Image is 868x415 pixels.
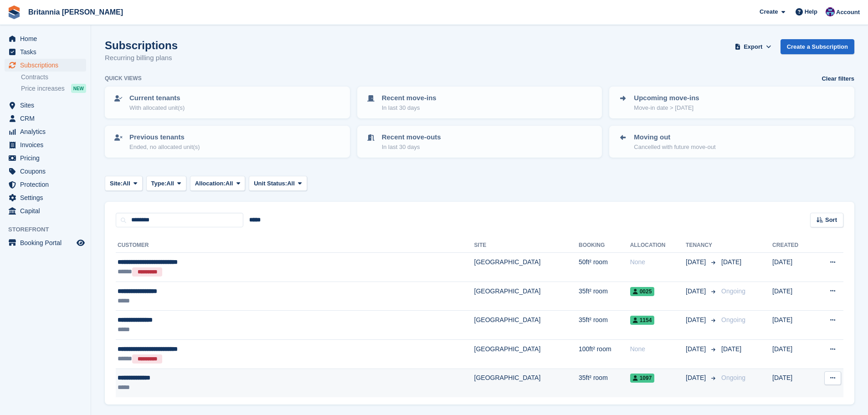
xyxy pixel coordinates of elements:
[579,311,630,340] td: 35ft² room
[760,7,778,16] span: Create
[686,373,708,383] span: [DATE]
[21,84,65,93] span: Price increases
[151,179,167,188] span: Type:
[772,369,813,397] td: [DATE]
[5,236,86,249] a: menu
[630,238,686,253] th: Allocation
[826,7,835,16] img: Becca Clark
[105,39,178,51] h1: Subscriptions
[5,46,86,58] a: menu
[382,103,437,113] p: In last 30 days
[226,179,233,188] span: All
[129,132,200,143] p: Previous tenants
[686,344,708,354] span: [DATE]
[772,253,813,282] td: [DATE]
[129,143,200,152] p: Ended, no allocated unit(s)
[610,127,853,157] a: Moving out Cancelled with future move-out
[733,39,773,54] button: Export
[249,176,307,191] button: Unit Status: All
[474,369,579,397] td: [GEOGRAPHIC_DATA]
[254,179,287,188] span: Unit Status:
[105,176,143,191] button: Site: All
[20,46,75,58] span: Tasks
[5,205,86,217] a: menu
[5,152,86,164] a: menu
[634,93,699,103] p: Upcoming move-ins
[474,282,579,311] td: [GEOGRAPHIC_DATA]
[5,178,86,191] a: menu
[20,138,75,151] span: Invoices
[579,369,630,397] td: 35ft² room
[772,311,813,340] td: [DATE]
[474,311,579,340] td: [GEOGRAPHIC_DATA]
[20,99,75,112] span: Sites
[474,253,579,282] td: [GEOGRAPHIC_DATA]
[106,127,349,157] a: Previous tenants Ended, no allocated unit(s)
[721,258,741,266] span: [DATE]
[129,93,185,103] p: Current tenants
[129,103,185,113] p: With allocated unit(s)
[630,344,686,354] div: None
[358,87,601,118] a: Recent move-ins In last 30 days
[190,176,246,191] button: Allocation: All
[721,374,745,381] span: Ongoing
[20,32,75,45] span: Home
[634,132,715,143] p: Moving out
[579,238,630,253] th: Booking
[382,93,437,103] p: Recent move-ins
[358,127,601,157] a: Recent move-outs In last 30 days
[721,345,741,353] span: [DATE]
[634,103,699,113] p: Move-in date > [DATE]
[686,287,708,296] span: [DATE]
[7,5,21,19] img: stora-icon-8386f47178a22dfd0bd8f6a31ec36ba5ce8667c1dd55bd0f319d3a0aa187defe.svg
[630,316,655,325] span: 1154
[772,282,813,311] td: [DATE]
[772,238,813,253] th: Created
[5,165,86,178] a: menu
[20,125,75,138] span: Analytics
[20,165,75,178] span: Coupons
[20,112,75,125] span: CRM
[5,125,86,138] a: menu
[474,339,579,369] td: [GEOGRAPHIC_DATA]
[382,143,441,152] p: In last 30 days
[686,238,718,253] th: Tenancy
[5,32,86,45] a: menu
[686,315,708,325] span: [DATE]
[772,339,813,369] td: [DATE]
[721,287,745,295] span: Ongoing
[75,237,86,248] a: Preview store
[105,53,178,63] p: Recurring billing plans
[21,73,86,82] a: Contracts
[805,7,817,16] span: Help
[110,179,123,188] span: Site:
[610,87,853,118] a: Upcoming move-ins Move-in date > [DATE]
[744,42,762,51] span: Export
[20,178,75,191] span: Protection
[20,236,75,249] span: Booking Portal
[5,59,86,72] a: menu
[5,191,86,204] a: menu
[5,99,86,112] a: menu
[579,339,630,369] td: 100ft² room
[634,143,715,152] p: Cancelled with future move-out
[146,176,186,191] button: Type: All
[630,287,655,296] span: 0025
[20,59,75,72] span: Subscriptions
[579,282,630,311] td: 35ft² room
[20,191,75,204] span: Settings
[822,74,854,83] a: Clear filters
[105,74,142,82] h6: Quick views
[579,253,630,282] td: 50ft² room
[382,132,441,143] p: Recent move-outs
[686,257,708,267] span: [DATE]
[721,316,745,323] span: Ongoing
[5,138,86,151] a: menu
[630,374,655,383] span: 1097
[195,179,226,188] span: Allocation:
[825,215,837,225] span: Sort
[106,87,349,118] a: Current tenants With allocated unit(s)
[20,205,75,217] span: Capital
[5,112,86,125] a: menu
[781,39,854,54] a: Create a Subscription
